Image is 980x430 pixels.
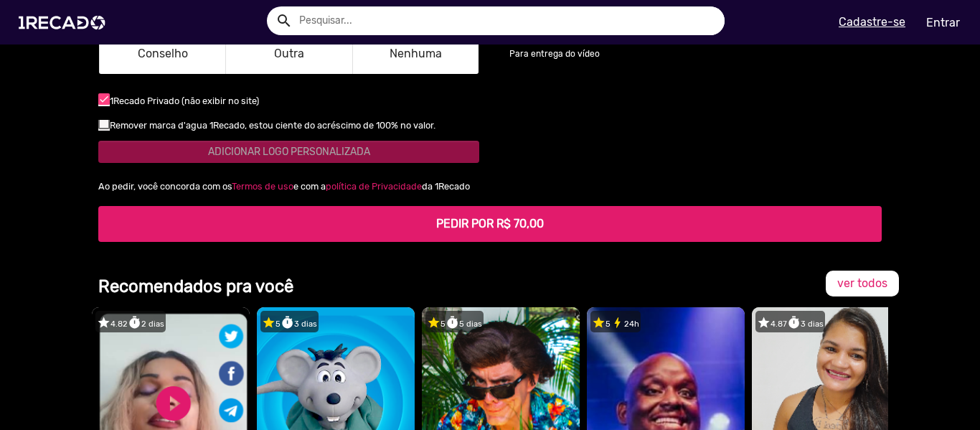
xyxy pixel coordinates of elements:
mat-icon: Example home icon [275,12,293,29]
u: Cadastre-se [839,15,905,29]
b: PEDIR POR R$ 70,00 [436,217,544,230]
a: Termos de uso [232,181,293,192]
small: 1Recado Privado (não exibir no site) [110,95,259,106]
button: PEDIR POR R$ 70,00 [98,206,882,242]
a: Entrar [917,10,969,35]
button: ADICIONAR LOGO PERSONALIZADA [98,141,479,163]
mat-hint: Para entrega do vídeo [509,47,600,62]
small: Remover marca d'agua 1Recado, estou ciente do acréscimo de 100% no valor. [110,120,435,131]
button: Example home icon [270,7,296,32]
b: Recomendados pra você [98,276,293,296]
a: política de Privacidade [326,181,422,192]
span: Ao pedir, você concorda com os e com a da 1Recado [98,181,470,192]
input: Pesquisar... [288,6,725,35]
span: ver todos [837,276,887,290]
